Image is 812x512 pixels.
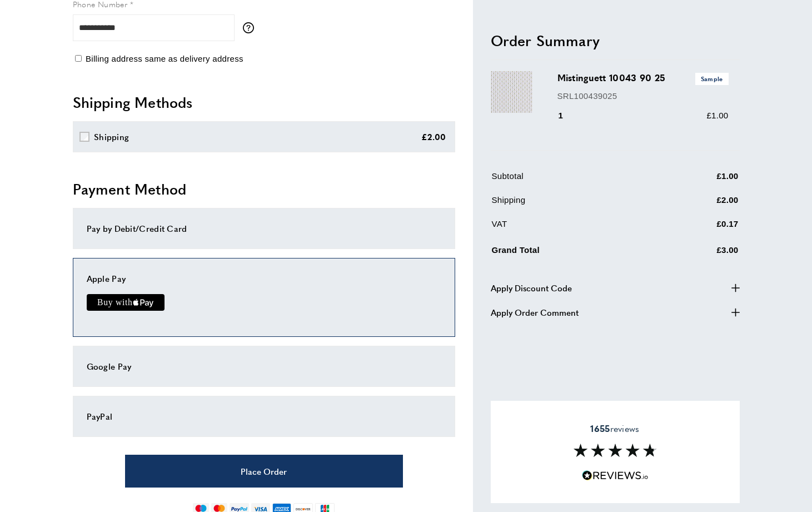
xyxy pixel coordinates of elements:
span: Apply Order Comment [491,305,579,319]
p: SRL100439025 [557,89,729,102]
button: More information [243,22,260,33]
div: Apple Pay [87,272,441,285]
div: 1 [557,109,579,122]
span: Apply Discount Code [491,281,572,294]
td: £2.00 [662,193,739,215]
h2: Payment Method [73,179,455,199]
div: £2.00 [421,130,446,143]
span: £1.00 [706,111,728,120]
div: Shipping [94,130,129,143]
td: Grand Total [492,241,661,265]
h3: Mistinguett 10043 90 25 [557,71,729,84]
td: Shipping [492,193,661,215]
div: PayPal [87,410,441,423]
img: Reviews section [574,444,657,457]
input: Billing address same as delivery address [75,55,82,62]
img: Mistinguett 10043 90 25 [491,71,532,113]
td: Subtotal [492,170,661,191]
div: Pay by Debit/Credit Card [87,222,441,235]
td: £1.00 [662,170,739,191]
span: Billing address same as delivery address [86,54,243,63]
div: Google Pay [87,360,441,373]
span: reviews [590,423,639,434]
button: Place Order [125,455,403,488]
td: £3.00 [662,241,739,265]
td: VAT [492,217,661,239]
h2: Order Summary [491,30,740,50]
strong: 1655 [590,422,610,435]
td: £0.17 [662,217,739,239]
img: Reviews.io 5 stars [582,470,649,481]
span: Sample [695,73,729,84]
h2: Shipping Methods [73,92,455,112]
